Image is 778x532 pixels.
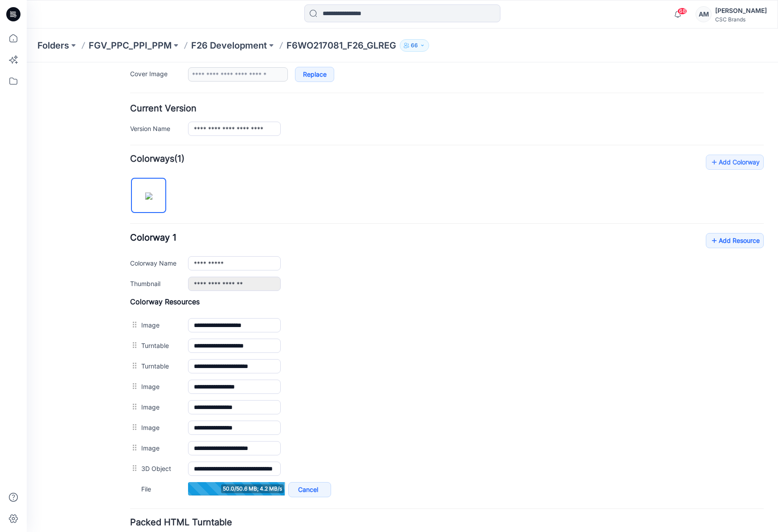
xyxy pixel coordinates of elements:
[677,8,687,15] span: 68
[115,360,152,370] label: Image
[194,422,257,431] span: 50.0/50.6 MB; 4.2 MB/s
[103,456,737,464] h4: Packed HTML Turntable
[103,170,150,180] span: Colorway 1
[115,381,152,390] label: Image
[191,39,267,52] a: F26 Development
[115,278,152,288] label: Turntable
[119,130,126,137] img: eyJhbGciOiJIUzI1NiIsImtpZCI6IjAiLCJzbHQiOiJzZXMiLCJ0eXAiOiJKV1QifQ.eyJkYXRhIjp7InR5cGUiOiJzdG9yYW...
[115,258,152,267] label: Image
[262,420,304,435] a: Cancel
[715,16,767,23] div: CSC Brands
[679,171,737,186] a: Add Resource
[400,39,429,52] button: 66
[37,39,69,52] a: Folders
[89,39,172,52] a: FGV_PPC_PPI_PPM
[115,299,152,308] label: Turntable
[147,91,158,102] span: (1)
[679,92,737,107] a: Add Colorway
[103,216,152,226] label: Thumbnail
[115,340,152,349] label: Image
[287,39,396,52] p: F6WO217081_F26_GLREG
[696,6,712,22] div: AM
[715,5,767,16] div: [PERSON_NAME]
[115,401,152,411] label: 3D Object
[115,422,152,431] label: File
[411,41,418,50] p: 66
[103,91,147,102] strong: Colorways
[115,319,152,329] label: Image
[103,196,152,205] label: Colorway Name
[103,235,737,244] h4: Colorway Resources
[27,62,778,532] iframe: edit-style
